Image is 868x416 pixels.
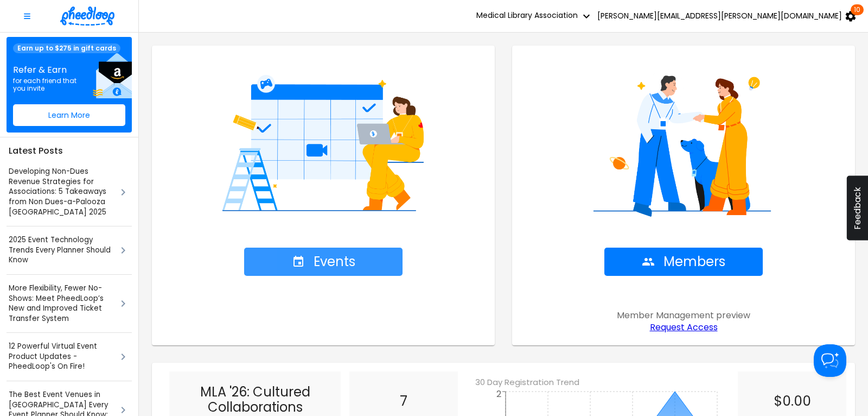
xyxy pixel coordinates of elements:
h2: $0.00 [746,393,838,409]
h2: 7 [358,393,449,409]
a: 12 Powerful Virtual Event Product Updates - PheedLoop's On Fire! [9,342,117,372]
span: [PERSON_NAME][EMAIL_ADDRESS][PERSON_NAME][DOMAIN_NAME] [597,11,842,20]
a: Developing Non-Dues Revenue Strategies for Associations: 5 Takeaways from Non Dues-a-Palooza [GEO... [9,167,117,217]
a: More Flexibility, Fewer No-Shows: Meet PheedLoop’s New and Improved Ticket Transfer System [9,283,117,324]
button: Learn More [13,104,125,126]
span: Medical Library Association [476,10,593,21]
span: 10 [851,4,864,15]
span: Events [292,254,355,269]
span: for each friend that you invite [13,77,78,92]
button: Members [604,248,763,276]
button: Medical Library Association [474,5,595,27]
a: Request Access [650,323,718,332]
span: Earn up to $275 in gift cards [13,43,120,53]
tspan: 2 [496,388,501,400]
img: logo [60,7,114,26]
iframe: Help Scout Beacon - Open [814,344,846,377]
span: Feedback [852,187,863,230]
h3: MLA '26: Cultured Collaborations [178,385,332,415]
span: Members [642,254,725,269]
img: Home Members [525,59,842,222]
span: Member Management preview [617,311,750,320]
h6: 30 Day Registration Trend [475,376,746,389]
span: Refer & Earn [13,65,78,75]
img: Referral [91,53,132,98]
img: Home Events [165,59,482,222]
button: [PERSON_NAME][EMAIL_ADDRESS][PERSON_NAME][DOMAIN_NAME] 10 [595,5,859,27]
a: 2025 Event Technology Trends Every Planner Should Know [9,235,117,266]
button: Events [244,248,403,276]
span: Learn More [48,111,90,119]
h4: Latest Posts [7,144,132,158]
